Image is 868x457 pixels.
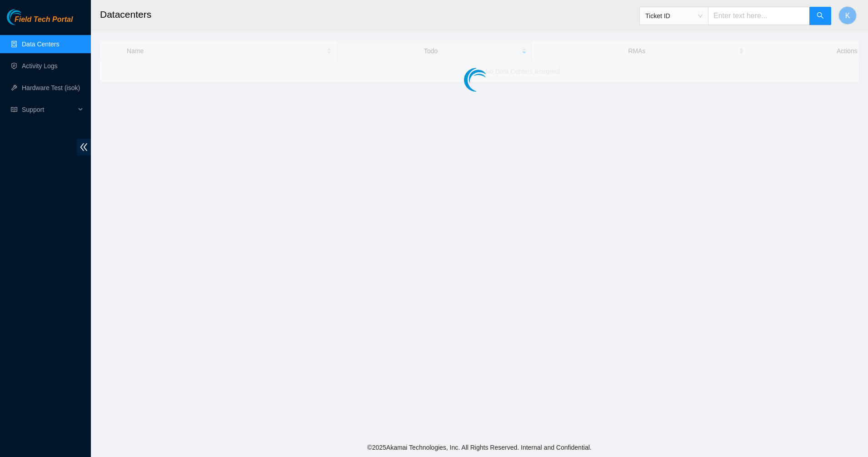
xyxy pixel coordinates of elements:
footer: © 2025 Akamai Technologies, Inc. All Rights Reserved. Internal and Confidential. [91,438,868,457]
button: K [838,6,857,25]
span: double-left [77,139,91,156]
span: Ticket ID [645,9,703,23]
a: Hardware Test (isok) [22,84,80,91]
span: Field Tech Portal [15,15,73,24]
span: K [845,10,850,21]
span: read [11,106,17,113]
a: Akamai TechnologiesField Tech Portal [7,16,73,28]
span: search [817,12,824,20]
span: Support [22,100,75,119]
a: Activity Logs [22,62,58,70]
input: Enter text here... [708,7,810,25]
img: Akamai Technologies [7,9,46,25]
button: search [809,7,831,25]
a: Data Centers [22,40,59,48]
